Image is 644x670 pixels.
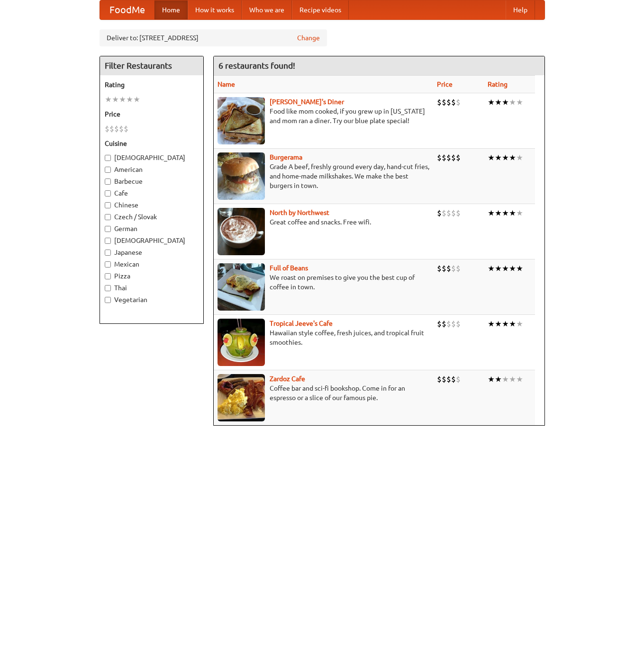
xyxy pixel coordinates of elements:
[442,374,446,384] li: $
[502,208,509,218] li: ★
[218,273,429,292] p: We roast on premises to give you the best cup of coffee in town.
[154,0,188,19] a: Home
[218,384,429,402] p: Coffee bar and sci-fi bookshop. Come in for an espresso or a slice of our famous pie.
[105,188,199,198] label: Cafe
[502,319,509,329] li: ★
[100,0,154,19] a: FoodMe
[451,263,456,274] li: $
[119,94,126,105] li: ★
[218,152,265,200] img: burgerama.jpg
[124,124,128,134] li: $
[109,124,114,134] li: $
[105,212,199,222] label: Czech / Slovak
[218,208,265,255] img: north.jpg
[516,374,523,384] li: ★
[105,297,111,303] input: Vegetarian
[242,0,292,19] a: Who we are
[451,97,456,107] li: $
[446,152,451,163] li: $
[100,56,203,75] h4: Filter Restaurants
[105,179,111,185] input: Barbecue
[437,263,442,274] li: $
[451,319,456,329] li: $
[105,177,199,186] label: Barbecue
[495,152,502,163] li: ★
[437,208,442,218] li: $
[446,208,451,218] li: $
[488,319,495,329] li: ★
[495,263,502,274] li: ★
[105,250,111,256] input: Japanese
[456,374,461,384] li: $
[105,165,199,174] label: American
[516,208,523,218] li: ★
[105,200,199,210] label: Chinese
[446,374,451,384] li: $
[270,98,344,106] a: [PERSON_NAME]'s Diner
[218,374,265,421] img: zardoz.jpg
[297,33,320,43] a: Change
[502,97,509,107] li: ★
[495,319,502,329] li: ★
[516,319,523,329] li: ★
[516,263,523,274] li: ★
[270,153,302,161] a: Burgerama
[451,152,456,163] li: $
[105,190,111,197] input: Cafe
[509,97,516,107] li: ★
[100,29,327,46] div: Deliver to: [STREET_ADDRESS]
[509,319,516,329] li: ★
[495,208,502,218] li: ★
[495,374,502,384] li: ★
[442,208,446,218] li: $
[270,264,308,272] a: Full of Beans
[456,319,461,329] li: $
[446,319,451,329] li: $
[105,226,111,232] input: German
[488,374,495,384] li: ★
[488,97,495,107] li: ★
[437,374,442,384] li: $
[105,259,199,269] label: Mexican
[105,295,199,304] label: Vegetarian
[442,97,446,107] li: $
[446,263,451,274] li: $
[105,271,199,281] label: Pizza
[218,107,429,125] p: Food like mom cooked, if you grew up in [US_STATE] and mom ran a diner. Try our blue plate special!
[437,319,442,329] li: $
[105,202,111,208] input: Chinese
[218,97,265,144] img: sallys.jpg
[105,238,111,244] input: [DEMOGRAPHIC_DATA]
[451,374,456,384] li: $
[488,80,508,88] a: Rating
[114,124,119,134] li: $
[456,97,461,107] li: $
[105,214,111,220] input: Czech / Slovak
[105,124,109,134] li: $
[502,263,509,274] li: ★
[509,208,516,218] li: ★
[509,263,516,274] li: ★
[105,167,111,173] input: American
[270,375,305,383] a: Zardoz Cafe
[516,97,523,107] li: ★
[188,0,242,19] a: How it works
[105,155,111,161] input: [DEMOGRAPHIC_DATA]
[105,236,199,245] label: [DEMOGRAPHIC_DATA]
[446,97,451,107] li: $
[105,153,199,162] label: [DEMOGRAPHIC_DATA]
[292,0,349,19] a: Recipe videos
[270,209,329,216] b: North by Northwest
[437,97,442,107] li: $
[488,208,495,218] li: ★
[105,94,112,105] li: ★
[105,261,111,268] input: Mexican
[218,217,429,227] p: Great coffee and snacks. Free wifi.
[270,320,333,327] a: Tropical Jeeve's Cafe
[442,152,446,163] li: $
